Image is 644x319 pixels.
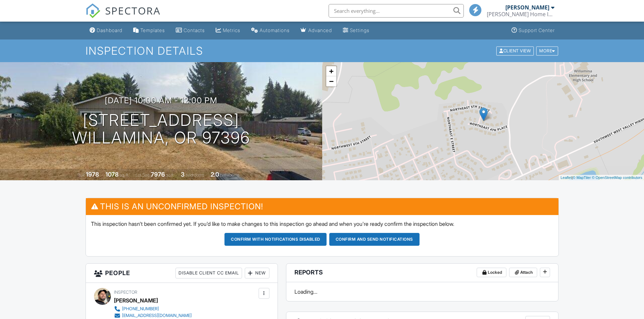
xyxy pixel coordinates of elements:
[166,172,174,178] span: sq.ft.
[173,24,208,37] a: Contacts
[560,176,572,180] a: Leaflet
[298,24,335,37] a: Advanced
[140,27,165,33] div: Templates
[122,306,159,312] div: [PHONE_NUMBER]
[86,264,278,283] h3: People
[519,27,555,33] div: Support Center
[350,27,369,33] div: Settings
[105,171,119,178] div: 1078
[248,24,292,37] a: Automations (Basic)
[136,172,150,178] span: Lot Size
[211,171,219,178] div: 2.0
[77,172,85,178] span: Built
[181,171,185,178] div: 3
[220,172,239,178] span: bathrooms
[120,172,129,178] span: sq. ft.
[86,9,161,23] a: SPECTORA
[105,3,161,18] span: SPECTORA
[487,11,554,18] div: Frisbie Home Inspection
[496,46,534,55] div: Client View
[114,305,192,312] a: [PHONE_NUMBER]
[114,312,192,319] a: [EMAIL_ADDRESS][DOMAIN_NAME]
[326,66,336,76] a: Zoom in
[105,96,217,105] h3: [DATE] 10:00 am - 12:00 pm
[130,24,168,37] a: Templates
[91,220,553,228] p: This inspection hasn't been confirmed yet. If you'd like to make changes to this inspection go ah...
[224,233,327,246] button: Confirm with notifications disabled
[329,4,464,18] input: Search everything...
[86,198,558,215] h3: This is an Unconfirmed Inspection!
[86,171,99,178] div: 1978
[559,175,644,181] div: |
[86,3,100,18] img: The Best Home Inspection Software - Spectora
[72,111,250,147] h1: [STREET_ADDRESS] Willamina, OR 97396
[308,27,332,33] div: Advanced
[245,268,269,278] div: New
[97,27,122,33] div: Dashboard
[186,172,204,178] span: bedrooms
[184,27,205,33] div: Contacts
[326,76,336,86] a: Zoom out
[496,48,535,53] a: Client View
[505,4,549,11] div: [PERSON_NAME]
[573,176,591,180] a: © MapTiler
[86,45,559,57] h1: Inspection Details
[329,233,420,246] button: Confirm and send notifications
[213,24,243,37] a: Metrics
[175,268,242,278] div: Disable Client CC Email
[151,171,165,178] div: 7976
[509,24,557,37] a: Support Center
[260,27,290,33] div: Automations
[340,24,372,37] a: Settings
[536,46,558,55] div: More
[87,24,125,37] a: Dashboard
[114,295,158,305] div: [PERSON_NAME]
[122,313,192,318] div: [EMAIL_ADDRESS][DOMAIN_NAME]
[114,290,137,295] span: Inspector
[592,176,642,180] a: © OpenStreetMap contributors
[223,27,240,33] div: Metrics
